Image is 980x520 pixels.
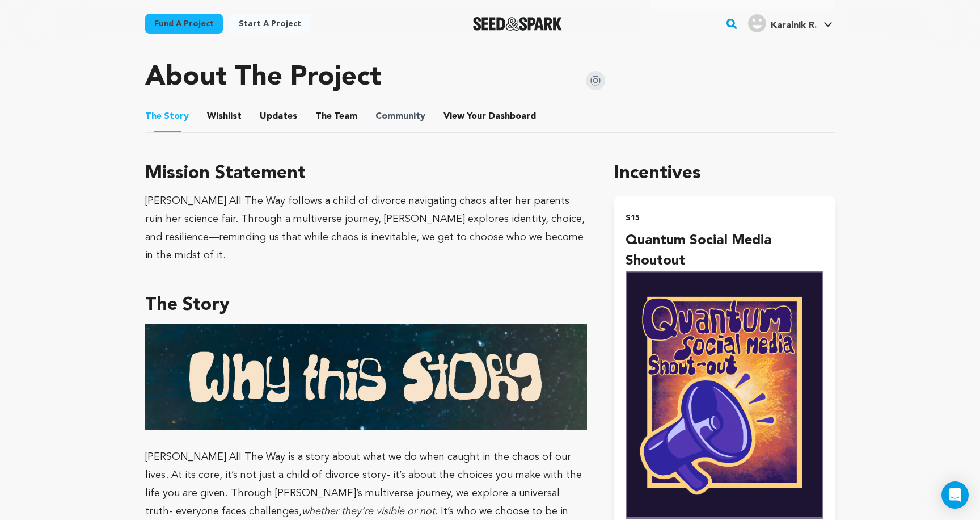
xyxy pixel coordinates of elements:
h1: Incentives [614,160,835,187]
h2: $15 [626,210,823,226]
img: 1755301893-WTS_blue_offwhite.PNG [145,324,587,430]
h1: About The Project [145,64,381,91]
div: Karalnik R.'s Profile [748,14,817,32]
span: Karalnik R.'s Profile [746,12,835,36]
span: Team [315,110,357,123]
span: Updates [260,110,297,123]
a: Start a project [230,14,310,34]
em: whether they’re visible or not [302,506,435,517]
div: [PERSON_NAME] All The Way follows a child of divorce navigating chaos after her parents ruin her ... [145,192,587,265]
div: Open Intercom Messenger [941,481,969,509]
span: Community [375,110,425,123]
img: Seed&Spark Instagram Icon [586,71,605,90]
span: The [145,110,162,123]
img: user.png [748,14,766,32]
span: Karalnik R. [771,21,817,30]
span: Story [145,110,189,123]
span: Dashboard [488,110,536,123]
a: ViewYourDashboard [443,110,538,123]
img: incentive [626,271,823,519]
h4: Quantum Social Media Shoutout [626,230,823,271]
a: Seed&Spark Homepage [473,17,562,31]
h3: Mission Statement [145,160,587,187]
a: Karalnik R.'s Profile [746,12,835,32]
span: Your [443,110,538,123]
span: Wishlist [207,110,242,123]
span: The [315,110,332,123]
img: Seed&Spark Logo Dark Mode [473,17,562,31]
a: Fund a project [145,14,223,34]
h3: The Story [145,292,587,319]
